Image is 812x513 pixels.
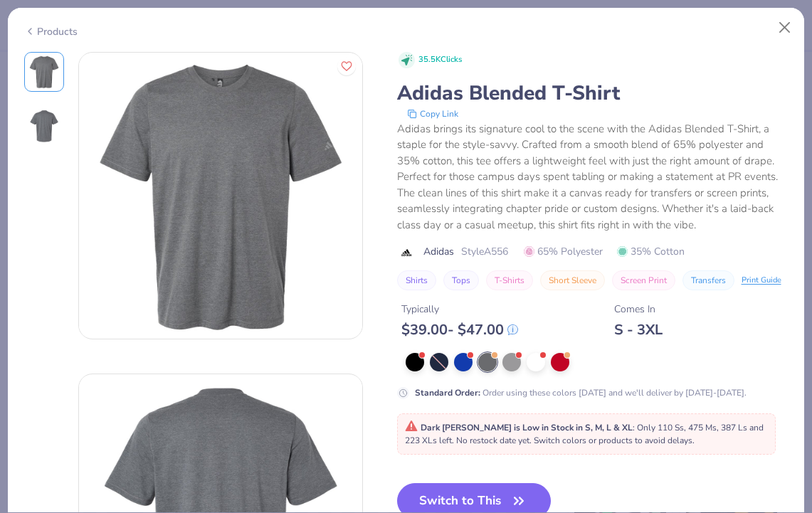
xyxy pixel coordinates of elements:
div: S - 3XL [614,321,663,339]
img: Back [27,109,61,143]
button: Close [771,14,798,41]
button: Short Sleeve [540,270,605,290]
button: Tops [443,270,479,290]
button: Screen Print [612,270,675,290]
div: Products [24,24,78,39]
button: Transfers [682,270,734,290]
div: $ 39.00 - $ 47.00 [401,321,518,339]
button: Like [337,57,356,75]
div: Adidas Blended T-Shirt [397,80,789,107]
img: Front [79,54,362,337]
span: 35.5K Clicks [418,54,462,66]
div: Adidas brings its signature cool to the scene with the Adidas Blended T-Shirt, a staple for the s... [397,121,789,233]
span: : Only 110 Ss, 475 Ms, 387 Ls and 223 XLs left. No restock date yet. Switch colors or products to... [405,422,764,446]
span: 35% Cotton [617,244,685,259]
div: Typically [401,302,518,317]
button: T-Shirts [486,270,533,290]
button: copy to clipboard [403,107,463,121]
div: Print Guide [742,275,781,287]
span: 65% Polyester [524,244,603,259]
span: Adidas [423,244,454,259]
button: Shirts [397,270,436,290]
strong: Dark [PERSON_NAME] is Low in Stock in S, M, L & XL [421,422,633,433]
span: Style A556 [461,244,508,259]
img: brand logo [397,247,416,258]
div: Comes In [614,302,663,317]
img: Front [27,55,61,89]
div: Order using these colors [DATE] and we'll deliver by [DATE]-[DATE]. [415,386,747,399]
strong: Standard Order : [415,387,480,398]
